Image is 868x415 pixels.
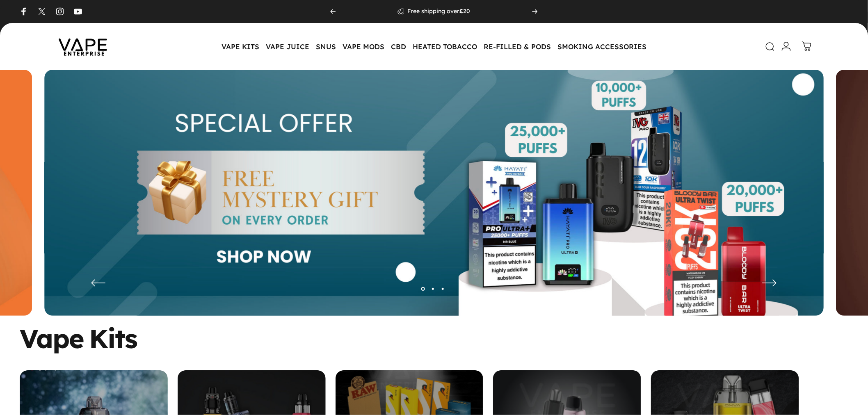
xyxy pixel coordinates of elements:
button: Next [761,275,778,291]
a: 0 items [798,37,816,55]
button: Previous [90,275,107,291]
summary: HEATED TOBACCO [409,38,480,55]
summary: VAPE MODS [339,38,388,55]
p: Free shipping over 20 [407,8,470,15]
img: Offer Banner [44,70,824,328]
summary: SMOKING ACCESSORIES [554,38,650,55]
nav: Primary [218,38,650,55]
summary: RE-FILLED & PODS [480,38,554,55]
img: Vape Enterprise [46,27,120,66]
summary: CBD [388,38,409,55]
summary: VAPE JUICE [263,38,313,55]
animate-element: Kits [89,325,137,351]
summary: VAPE KITS [218,38,263,55]
animate-element: Vape [20,325,84,351]
summary: SNUS [313,38,339,55]
strong: £ [459,7,463,15]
